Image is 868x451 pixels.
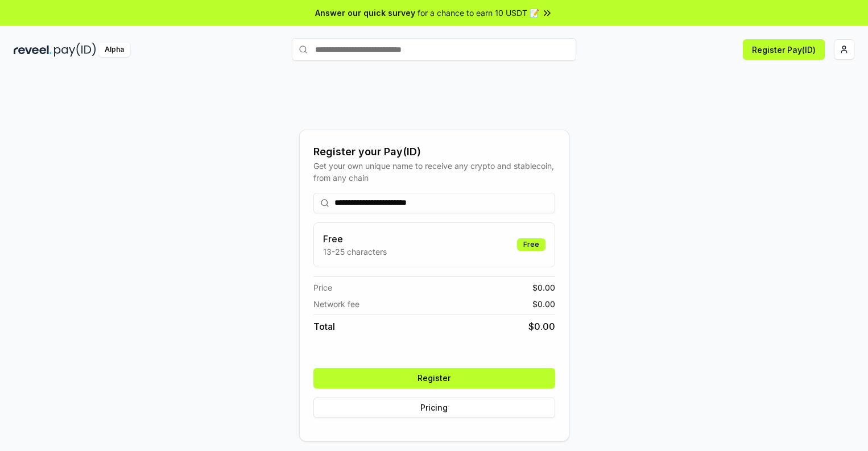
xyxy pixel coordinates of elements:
[14,43,52,57] img: reveel_dark
[313,368,555,388] button: Register
[54,43,96,57] img: pay_id
[323,232,387,246] h3: Free
[323,246,387,258] p: 13-25 characters
[532,298,555,310] span: $ 0.00
[528,320,555,333] span: $ 0.00
[743,39,825,60] button: Register Pay(ID)
[313,144,555,160] div: Register your Pay(ID)
[532,282,555,293] span: $ 0.00
[517,238,545,251] div: Free
[418,7,539,19] span: for a chance to earn 10 USDT 📝
[313,298,359,310] span: Network fee
[313,282,332,293] span: Price
[313,160,555,184] div: Get your own unique name to receive any crypto and stablecoin, from any chain
[98,43,130,57] div: Alpha
[313,398,555,418] button: Pricing
[313,320,335,333] span: Total
[315,7,415,19] span: Answer our quick survey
